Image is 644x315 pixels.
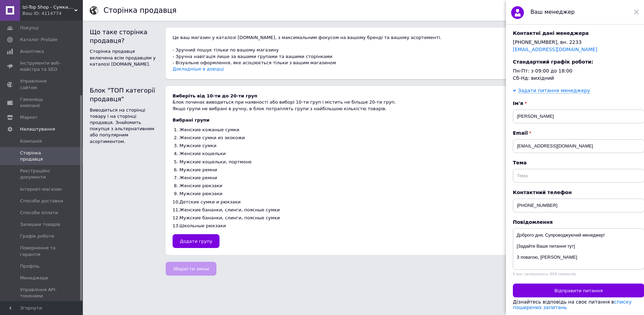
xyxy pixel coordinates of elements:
span: Управління сайтом [20,78,64,90]
span: Сторінка продавця [20,150,64,162]
button: Додати групу [173,234,219,248]
span: У вас залишилось 894 символів [513,272,576,276]
span: Додати групу [180,239,212,244]
span: Реєстраційні документи [20,168,64,180]
li: Женские бананки, слинги, поясные сумки [173,206,630,214]
span: Дізнайтесь відповідь на своє питання в [513,299,632,310]
span: Менеджери [20,275,48,281]
span: Відправити питання [555,288,603,293]
a: [EMAIL_ADDRESS][DOMAIN_NAME] [513,47,597,52]
h2: Що таке сторінка продавця? [90,28,159,45]
li: Школьные рюкзаки [173,222,630,230]
span: Налаштування [20,126,55,132]
span: Виводиться на сторінці товару і на сторінці продавця. Знайомить покупця з альтернативним або попу... [90,107,154,144]
span: Повернення та гарантія [20,245,64,257]
li: Женские ремни [173,174,630,182]
span: Компанія [20,138,42,144]
span: Покупці [20,25,39,31]
li: Детские сумки и рюкзаки [173,198,630,206]
span: Каталог ProSale [20,37,57,43]
span: Управління API-токенами [20,287,64,299]
div: Задати питання менеджеру [518,88,590,94]
div: Блок починає виводиться при наявності або виборі 10-ти груп і містить не більше 20-ти груп. [173,99,630,105]
li: Женские рюкзаки [173,182,630,190]
li: Женские сумки из экокожи [173,134,630,142]
span: Izi-Top Shop - Сумки, рюкзаки, бананки, клатчі, портфелі, слінги, гаманці [22,4,74,10]
span: Способи оплати [20,210,58,216]
p: Сторінка продавця включена всім продавцям у каталозі [DOMAIN_NAME]. [90,48,159,67]
span: Виберіть від 10-ти до 20-ти груп [173,93,257,98]
div: Якщо групи не вибрані в ручну, в блок потраплять групи з найбільшою кількістю товарів. [173,106,630,112]
li: Мужские кошельки, портмоне [173,158,630,166]
a: Докладніше в довідці [173,66,224,71]
span: Профіль [20,263,40,269]
div: Це ваш магазин у каталозі [DOMAIN_NAME], з максимальним фокусом на вашому бренді та вашому асорти... [173,35,630,72]
div: Ваш ID: 4114774 [22,10,83,17]
span: Залишки товарів [20,221,60,228]
li: Женские кошельки [173,150,630,158]
li: Мужские ремни [173,166,630,174]
a: списку поширених запитань [513,299,632,310]
span: Аналітика [20,48,44,55]
span: Способи доставки [20,198,63,204]
h1: Сторінка продавця [104,6,176,15]
span: Інтернет-магазин [20,186,62,192]
span: Вибрані групи [173,117,209,123]
li: Мужские рюкзаки [173,190,630,198]
li: Женские кожаные сумки [173,126,630,134]
li: Мужские бананки, слинги, поясные сумки [173,214,630,222]
span: Гаманець компанії [20,96,64,109]
span: Графік роботи [20,233,54,239]
span: Маркет [20,114,38,121]
span: Блок "ТОП категорiї продавця" [90,87,155,103]
span: Інструменти веб-майстра та SEO [20,60,64,73]
li: Мужские сумки [173,142,630,150]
